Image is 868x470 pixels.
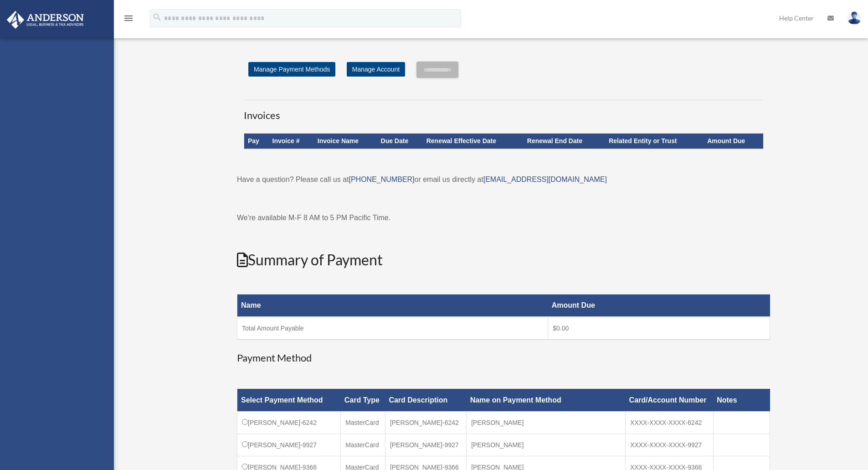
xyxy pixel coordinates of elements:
th: Pay [244,134,269,149]
th: Amount Due [704,134,763,149]
td: XXXX-XXXX-XXXX-6242 [626,411,714,434]
img: User Pic [847,11,861,25]
a: menu [123,16,134,24]
th: Renewal End Date [524,134,605,149]
th: Renewal Effective Date [423,134,524,149]
a: [PHONE_NUMBER] [349,176,414,183]
th: Invoice Name [314,134,377,149]
i: search [152,12,162,22]
a: Manage Account [347,62,405,77]
p: Have a question? Please call us at or email us directly at [237,173,770,186]
a: Manage Payment Methods [248,62,335,77]
th: Card/Account Number [626,389,714,411]
td: [PERSON_NAME]-6242 [385,411,466,434]
td: [PERSON_NAME]-9927 [237,434,341,456]
td: [PERSON_NAME]-9927 [385,434,466,456]
th: Notes [713,389,770,411]
p: We're available M-F 8 AM to 5 PM Pacific Time. [237,212,770,224]
a: [EMAIL_ADDRESS][DOMAIN_NAME] [483,176,607,183]
td: MasterCard [341,411,385,434]
th: Select Payment Method [237,389,341,411]
td: [PERSON_NAME]-6242 [237,411,341,434]
td: MasterCard [341,434,385,456]
th: Invoice # [269,134,314,149]
th: Due Date [377,134,423,149]
h3: Invoices [244,100,763,123]
td: [PERSON_NAME] [467,411,626,434]
td: Total Amount Payable [237,317,548,340]
h2: Summary of Payment [237,250,770,270]
td: [PERSON_NAME] [467,434,626,456]
th: Card Description [385,389,466,411]
th: Name [237,294,548,317]
th: Name on Payment Method [467,389,626,411]
th: Amount Due [548,294,770,317]
h3: Payment Method [237,351,770,365]
th: Card Type [341,389,385,411]
i: menu [123,13,134,24]
td: $0.00 [548,317,770,340]
td: XXXX-XXXX-XXXX-9927 [626,434,714,456]
th: Related Entity or Trust [605,134,704,149]
img: Anderson Advisors Platinum Portal [4,11,87,29]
